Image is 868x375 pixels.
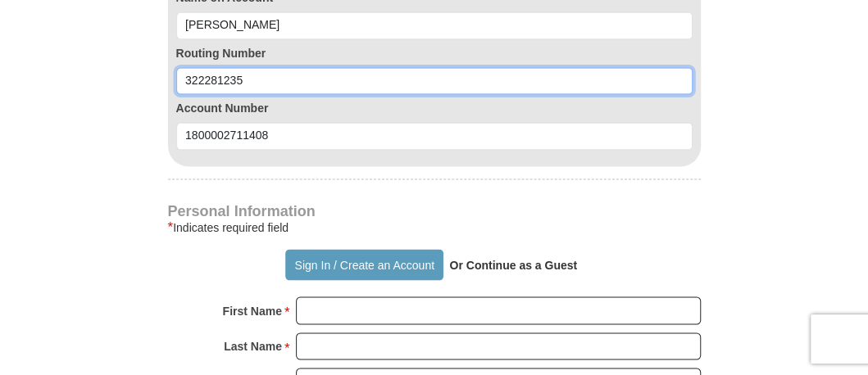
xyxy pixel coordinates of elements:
[168,204,701,217] h4: Personal Information
[176,100,693,116] label: Account Number
[176,45,693,61] label: Routing Number
[223,299,282,322] strong: First Name
[224,334,282,357] strong: Last Name
[285,249,443,280] button: Sign In / Create an Account
[449,258,577,271] strong: Or Continue as a Guest
[168,217,701,237] div: Indicates required field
